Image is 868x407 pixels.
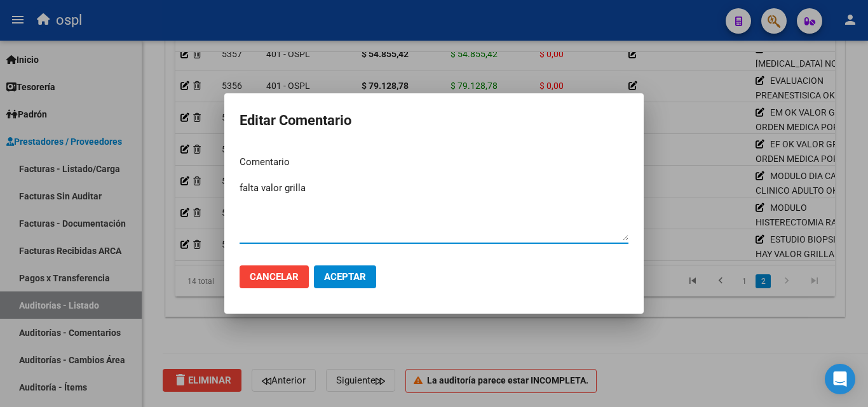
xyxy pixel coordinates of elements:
[240,155,628,170] p: Comentario
[314,265,376,288] button: Aceptar
[825,364,855,394] div: Open Intercom Messenger
[324,271,366,283] span: Aceptar
[240,109,628,133] h2: Editar Comentario
[240,265,309,288] button: Cancelar
[250,271,299,283] span: Cancelar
